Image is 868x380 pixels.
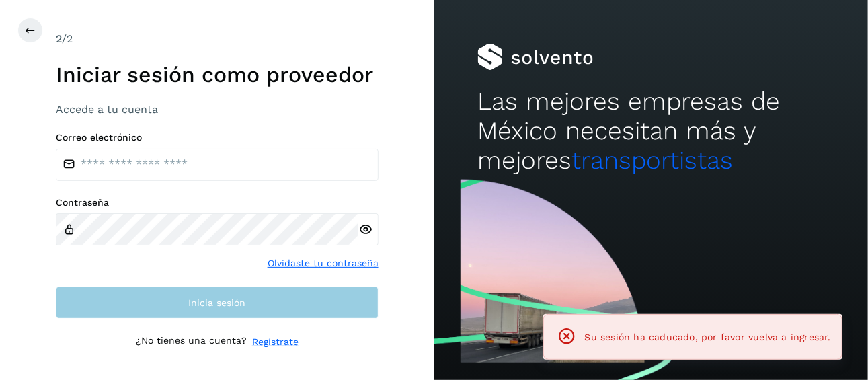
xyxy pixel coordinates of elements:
h1: Iniciar sesión como proveedor [56,62,379,87]
button: Inicia sesión [56,287,379,319]
label: Contraseña [56,197,379,208]
span: Su sesión ha caducado, por favor vuelva a ingresar. [585,332,831,342]
span: Inicia sesión [188,298,245,307]
h3: Accede a tu cuenta [56,103,379,116]
a: Regístrate [252,335,299,349]
span: transportistas [571,146,733,175]
a: Olvidaste tu contraseña [268,256,379,270]
label: Correo electrónico [56,132,379,143]
h2: Las mejores empresas de México necesitan más y mejores [477,87,824,176]
p: ¿No tienes una cuenta? [136,335,247,349]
